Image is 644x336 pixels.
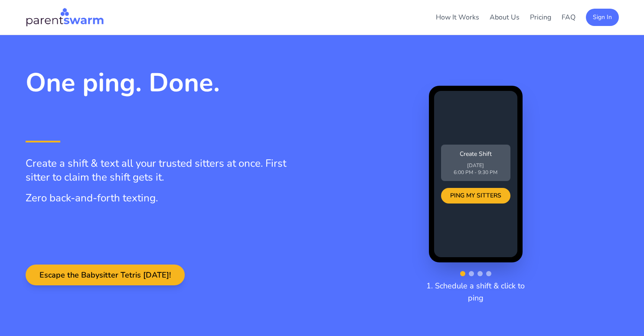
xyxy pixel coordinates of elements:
[490,13,520,22] a: About Us
[436,13,479,22] a: How It Works
[446,169,505,176] p: 6:00 PM - 9:30 PM
[586,12,619,22] a: Sign In
[26,265,185,285] button: Escape the Babysitter Tetris [DATE]!
[441,188,510,204] div: PING MY SITTERS
[446,150,505,158] p: Create Shift
[26,271,185,280] a: Escape the Babysitter Tetris [DATE]!
[530,13,551,22] a: Pricing
[562,13,575,22] a: FAQ
[26,7,105,28] img: Parentswarm Logo
[446,162,505,169] p: [DATE]
[420,280,531,304] p: 1. Schedule a shift & click to ping
[586,9,619,26] button: Sign In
